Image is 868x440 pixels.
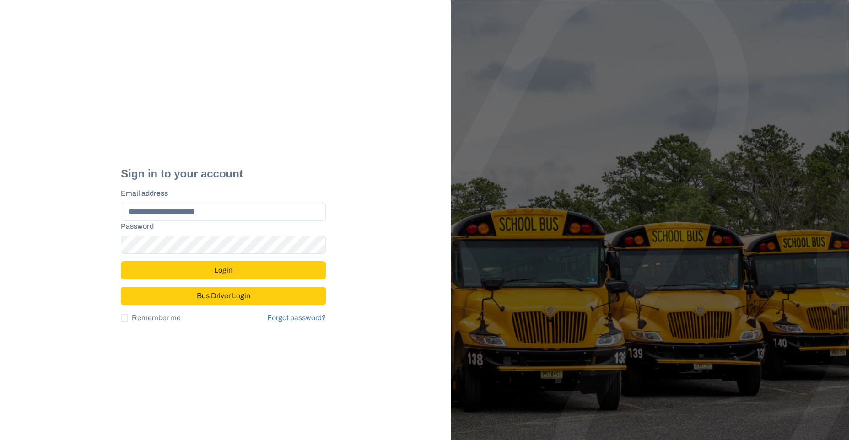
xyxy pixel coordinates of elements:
[121,221,320,232] label: Password
[121,287,326,305] button: Bus Driver Login
[121,288,326,295] a: Bus Driver Login
[121,167,326,181] h2: Sign in to your account
[132,312,181,323] span: Remember me
[267,312,326,323] a: Forgot password?
[121,188,320,199] label: Email address
[267,314,326,322] a: Forgot password?
[121,261,326,279] button: Login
